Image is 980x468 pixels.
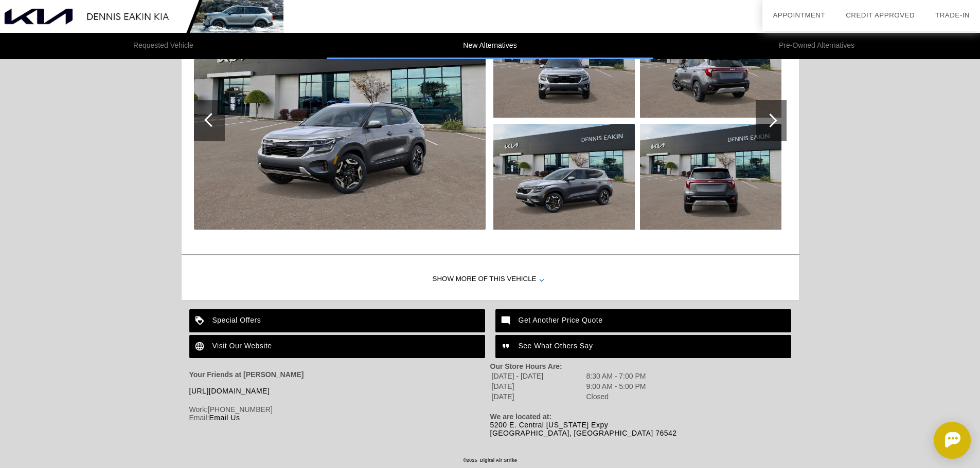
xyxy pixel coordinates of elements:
a: Trade-In [935,11,970,19]
a: [URL][DOMAIN_NAME] [189,387,270,395]
img: 6c1f0ae59f5f4b2d9b74e6c25094c6c5.jpg [640,124,781,230]
iframe: Chat Assistance [887,413,980,468]
a: See What Others Say [495,335,791,358]
strong: Your Friends at [PERSON_NAME] [189,370,304,379]
td: Closed [586,392,647,401]
td: 8:30 AM - 7:00 PM [586,371,647,381]
a: 5200 E. Central [US_STATE] Expy[GEOGRAPHIC_DATA], [GEOGRAPHIC_DATA] 76542 [490,421,677,437]
a: Visit Our Website [189,335,485,358]
img: ic_mode_comment_white_24dp_2x.png [495,309,519,332]
div: Work: [189,405,490,414]
a: Special Offers [189,309,485,332]
td: 9:00 AM - 5:00 PM [586,382,647,391]
strong: Our Store Hours Are: [490,362,562,370]
strong: We are located at: [490,413,552,421]
span: [PHONE_NUMBER] [208,405,273,414]
div: Show More of this Vehicle [182,259,799,300]
td: [DATE] [491,392,585,401]
img: 5ccb3e4747c14f43b5cceecf8a7b008c.jpg [194,12,486,230]
img: ic_format_quote_white_24dp_2x.png [495,335,519,358]
div: Email: [189,414,490,422]
li: Pre-Owned Alternatives [653,33,980,59]
td: [DATE] [491,382,585,391]
a: Email Us [209,414,240,422]
img: ic_loyalty_white_24dp_2x.png [189,309,212,332]
a: Credit Approved [846,11,915,19]
li: New Alternatives [327,33,653,59]
td: [DATE] - [DATE] [491,371,585,381]
img: ic_language_white_24dp_2x.png [189,335,212,358]
img: a1c7271ab9de4b8e8c4860ae2f172216.jpg [493,124,635,230]
a: Get Another Price Quote [495,309,791,332]
a: Appointment [773,11,825,19]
